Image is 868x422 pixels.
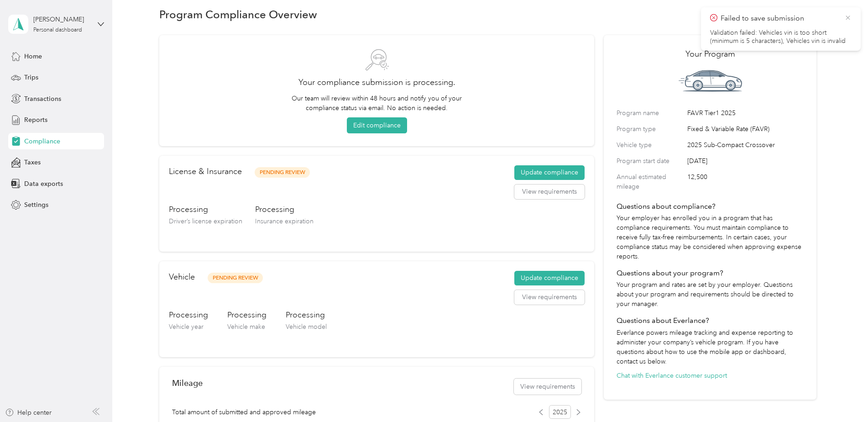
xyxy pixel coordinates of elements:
[617,371,727,380] button: Chat with Everlance customer support
[5,408,52,417] button: Help center
[169,309,208,321] h3: Processing
[288,94,466,113] p: Our team will review within 48 hours and notify you of your compliance status via email. No actio...
[159,10,317,19] h1: Program Compliance Overview
[617,280,804,309] p: Your program and rates are set by your employer. Questions about your program and requirements sh...
[514,271,585,285] button: Update compliance
[208,273,263,283] span: Pending Review
[514,185,585,199] button: View requirements
[169,165,242,178] h2: License & Insurance
[617,201,804,212] h4: Questions about compliance?
[687,156,804,166] span: [DATE]
[687,172,804,191] span: 12,500
[227,309,267,321] h3: Processing
[169,217,242,225] span: Driver’s license expiration
[514,290,585,305] button: View requirements
[617,108,684,118] label: Program name
[286,309,327,321] h3: Processing
[24,115,47,125] span: Reports
[549,405,571,419] span: 2025
[817,371,868,422] iframe: Everlance-gr Chat Button Frame
[617,213,804,261] p: Your employer has enrolled you in a program that has compliance requirements. You must maintain c...
[514,379,581,395] button: View requirements
[687,108,804,118] span: FAVR Tier1 2025
[286,323,327,331] span: Vehicle model
[24,179,63,189] span: Data exports
[617,268,804,279] h4: Questions about your program?
[33,15,90,24] div: [PERSON_NAME]
[33,27,82,33] div: Personal dashboard
[617,172,684,191] label: Annual estimated mileage
[24,94,61,104] span: Transactions
[617,124,684,134] label: Program type
[617,315,804,326] h4: Questions about Everlance?
[169,271,195,283] h2: Vehicle
[24,158,41,167] span: Taxes
[227,323,265,331] span: Vehicle make
[255,167,310,178] span: Pending Review
[24,52,42,61] span: Home
[255,217,314,225] span: Insurance expiration
[687,124,804,134] span: Fixed & Variable Rate (FAVR)
[617,328,804,366] p: Everlance powers mileage tracking and expense reporting to administer your company’s vehicle prog...
[24,200,48,210] span: Settings
[617,140,684,150] label: Vehicle type
[24,137,60,146] span: Compliance
[255,204,314,215] h3: Processing
[721,13,837,24] p: Failed to save submission
[169,323,204,331] span: Vehicle year
[172,378,203,388] h2: Mileage
[169,204,242,215] h3: Processing
[710,29,852,45] li: Validation failed: Vehicles vin is too short (minimum is 5 characters), Vehicles vin is invalid
[617,156,684,166] label: Program start date
[687,140,804,150] span: 2025 Sub-Compact Crossover
[514,165,585,180] button: Update compliance
[172,407,316,417] span: Total amount of submitted and approved mileage
[617,48,804,60] h2: Your Program
[347,117,407,133] button: Edit compliance
[24,73,38,82] span: Trips
[172,76,581,89] h2: Your compliance submission is processing.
